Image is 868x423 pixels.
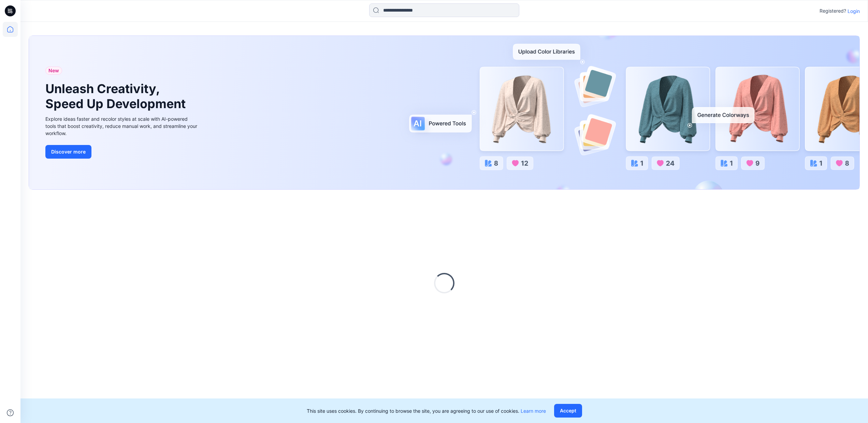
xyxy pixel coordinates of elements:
[45,82,189,111] h1: Unleash Creativity, Speed Up Development
[45,145,199,159] a: Discover more
[848,8,860,15] p: Login
[554,404,582,418] button: Accept
[307,407,546,414] p: This site uses cookies. By continuing to browse the site, you are agreeing to our use of cookies.
[45,115,199,137] div: Explore ideas faster and recolor styles at scale with AI-powered tools that boost creativity, red...
[48,67,59,75] span: New
[820,7,846,15] p: Registered?
[521,408,546,414] a: Learn more
[45,145,91,159] button: Discover more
